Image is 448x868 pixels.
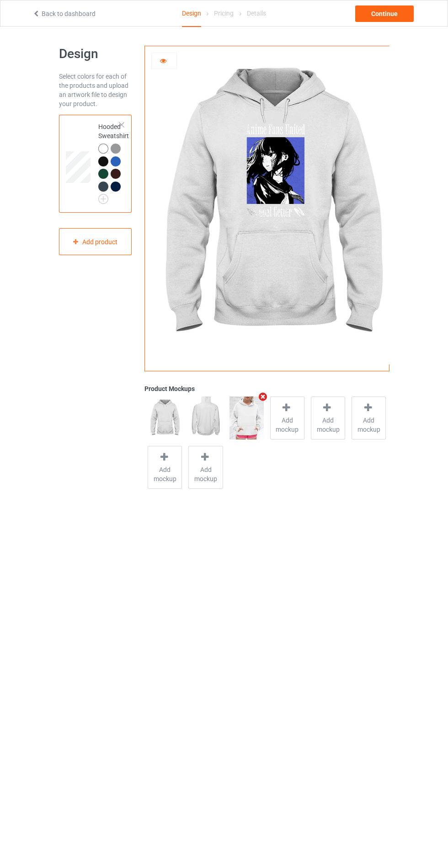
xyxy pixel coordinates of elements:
[98,194,108,204] img: svg+xml;base64,PD94bWwgdmVyc2lvbj0iMS4wIiBlbmNvZGluZz0iVVRGLTgiPz4KPHN2ZyB3aWR0aD0iMjJweCIgaGVpZ2...
[257,392,269,402] i: Remove mockup
[148,396,182,439] img: regular.jpg
[148,465,181,483] span: Add mockup
[188,446,223,489] div: Add mockup
[144,384,389,393] div: Product Mockups
[311,396,345,439] div: Add mockup
[271,416,304,434] span: Add mockup
[98,122,129,201] div: Hooded Sweatshirt
[188,396,223,439] img: regular.jpg
[189,465,222,483] span: Add mockup
[182,0,201,27] div: Design
[59,228,132,255] div: Add product
[59,115,132,213] div: Hooded Sweatshirt
[355,5,414,22] div: Continue
[352,396,386,439] div: Add mockup
[59,72,132,108] div: Select colors for each of the products and upload an artwork file to design your product.
[214,0,234,26] div: Pricing
[247,0,266,26] div: Details
[59,46,132,62] h1: Design
[148,446,182,489] div: Add mockup
[229,396,264,439] img: regular.jpg
[32,10,96,17] a: Back to dashboard
[270,396,304,439] div: Add mockup
[311,416,345,434] span: Add mockup
[352,416,385,434] span: Add mockup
